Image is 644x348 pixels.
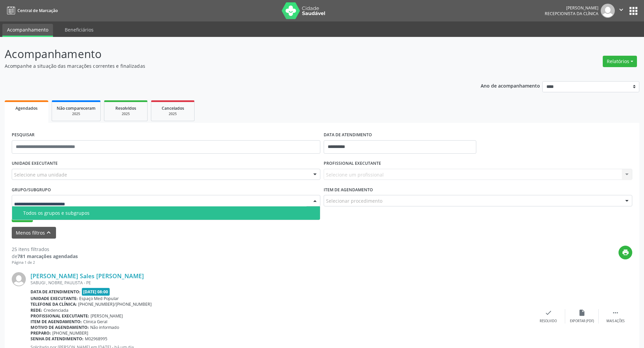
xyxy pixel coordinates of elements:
[78,301,152,307] span: [PHONE_NUMBER]/[PHONE_NUMBER]
[57,111,96,116] div: 2025
[57,105,96,111] span: Não compareceram
[162,105,184,111] span: Cancelados
[15,105,38,111] span: Agendados
[12,130,35,140] label: PESQUISAR
[12,272,26,286] img: img
[83,319,107,325] span: Clinica Geral
[5,5,58,16] a: Central de Marcação
[2,24,53,37] a: Acompanhamento
[12,253,78,260] div: de
[618,6,625,13] i: 
[44,307,68,313] span: Credenciada
[603,56,637,67] button: Relatórios
[31,319,82,325] b: Item de agendamento:
[31,296,78,301] b: Unidade executante:
[326,197,382,204] span: Selecionar procedimento
[545,309,552,316] i: check
[5,62,449,69] p: Acompanhe a situação das marcações correntes e finalizadas
[628,5,639,17] button: apps
[45,229,52,236] i: keyboard_arrow_up
[31,307,42,313] b: Rede:
[23,210,316,216] div: Todos os grupos e subgrupos
[570,319,594,324] div: Exportar (PDF)
[31,336,84,342] b: Senha de atendimento:
[606,319,625,324] div: Mais ações
[31,280,532,286] div: SABUGI , NOBRE, PAULISTA - PE
[109,111,143,116] div: 2025
[14,171,67,178] span: Selecione uma unidade
[12,227,56,239] button: Menos filtroskeyboard_arrow_up
[12,185,51,195] label: Grupo/Subgrupo
[17,253,78,259] strong: 781 marcações agendadas
[156,111,190,116] div: 2025
[31,330,51,336] b: Preparo:
[578,309,586,316] i: insert_drive_file
[90,325,119,330] span: Não informado
[52,330,88,336] span: [PHONE_NUMBER]
[12,158,58,169] label: UNIDADE EXECUTANTE
[481,81,540,90] p: Ano de acompanhamento
[12,260,78,265] div: Página 1 de 2
[82,288,110,296] span: [DATE] 08:00
[615,4,628,18] button: 
[17,8,58,13] span: Central de Marcação
[31,289,80,295] b: Data de atendimento:
[612,309,619,316] i: 
[31,325,89,330] b: Motivo de agendamento:
[85,336,107,342] span: M02968995
[324,130,372,140] label: DATA DE ATENDIMENTO
[545,5,598,11] div: [PERSON_NAME]
[545,11,598,16] span: Recepcionista da clínica
[91,313,123,319] span: [PERSON_NAME]
[31,272,144,280] a: [PERSON_NAME] Sales [PERSON_NAME]
[324,185,373,195] label: Item de agendamento
[31,313,89,319] b: Profissional executante:
[115,105,136,111] span: Resolvidos
[12,246,78,253] div: 25 itens filtrados
[5,46,449,62] p: Acompanhamento
[324,158,381,169] label: PROFISSIONAL EXECUTANTE
[31,301,77,307] b: Telefone da clínica:
[79,296,119,301] span: Espaço Med Popular
[601,4,615,18] img: img
[540,319,557,324] div: Resolvido
[60,24,98,36] a: Beneficiários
